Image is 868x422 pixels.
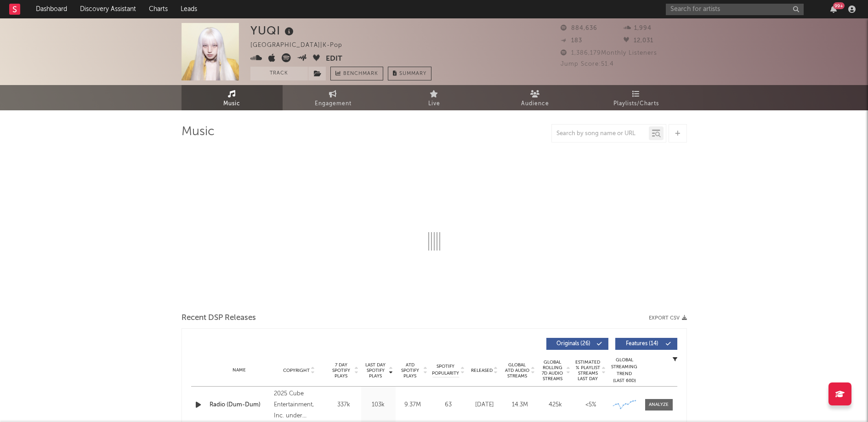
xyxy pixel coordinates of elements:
[575,400,606,410] div: <5%
[398,362,422,379] span: ATD Spotify Plays
[432,400,465,410] div: 63
[666,4,804,15] input: Search for artists
[561,38,582,44] span: 183
[182,313,256,324] span: Recent DSP Releases
[469,400,500,410] div: [DATE]
[611,357,638,384] div: Global Streaming Trend (Last 60D)
[330,67,383,80] a: Benchmark
[521,98,549,109] span: Audience
[182,85,283,110] a: Music
[399,71,426,76] span: Summary
[363,362,388,379] span: Last Day Spotify Plays
[621,341,664,347] span: Features ( 14 )
[471,368,493,373] span: Released
[329,400,359,410] div: 337k
[552,130,649,137] input: Search by song name or URL
[210,400,270,410] a: Radio (Dum-Dum)
[830,6,837,13] button: 99+
[561,50,657,56] span: 1,386,179 Monthly Listeners
[649,315,687,321] button: Export CSV
[561,61,614,67] span: Jump Score: 51.4
[552,341,595,347] span: Originals ( 26 )
[546,338,608,350] button: Originals(26)
[624,38,653,44] span: 12,031
[343,68,378,80] span: Benchmark
[624,25,652,31] span: 1,994
[833,2,845,9] div: 99 +
[329,362,353,379] span: 7 Day Spotify Plays
[432,363,459,377] span: Spotify Popularity
[283,85,384,110] a: Engagement
[326,53,342,65] button: Edit
[283,368,310,373] span: Copyright
[384,85,485,110] a: Live
[398,400,428,410] div: 9.37M
[575,359,601,382] span: Estimated % Playlist Streams Last Day
[210,367,270,374] div: Name
[615,338,677,350] button: Features(14)
[485,85,586,110] a: Audience
[274,388,324,422] div: 2025 Cube Entertainment, Inc. under exclusive license to BMG Rights Management (US) LLC
[586,85,687,110] a: Playlists/Charts
[540,400,571,410] div: 425k
[561,25,597,31] span: 884,636
[250,67,308,80] button: Track
[540,359,565,382] span: Global Rolling 7D Audio Streams
[428,98,440,109] span: Live
[223,98,240,109] span: Music
[388,67,431,80] button: Summary
[250,40,353,51] div: [GEOGRAPHIC_DATA] | K-Pop
[505,400,535,410] div: 14.3M
[363,400,393,410] div: 103k
[250,23,296,38] div: YUQI
[315,98,352,109] span: Engagement
[613,98,659,109] span: Playlists/Charts
[505,362,530,379] span: Global ATD Audio Streams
